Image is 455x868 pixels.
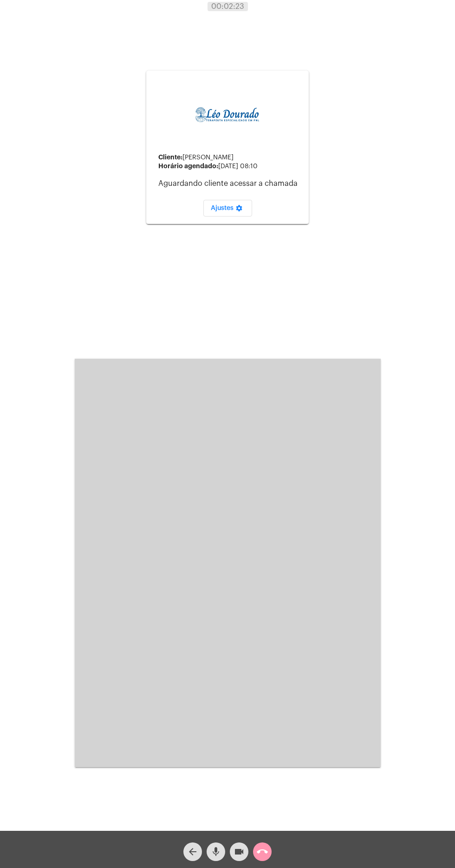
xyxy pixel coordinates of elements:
[158,154,301,161] div: [PERSON_NAME]
[187,846,198,857] mat-icon: arrow_back
[158,179,301,188] p: Aguardando cliente acessar a chamada
[257,846,268,857] mat-icon: call_end
[158,154,182,160] strong: Cliente:
[203,200,252,217] button: Ajustes
[234,204,245,216] mat-icon: settings
[211,3,244,10] span: 00:02:23
[195,83,260,148] img: 4c910ca3-f26c-c648-53c7-1a2041c6e520.jpg
[210,846,221,857] mat-icon: mic
[234,846,245,857] mat-icon: videocam
[158,163,301,170] div: [DATE] 08:10
[211,205,245,211] span: Ajustes
[158,163,218,169] strong: Horário agendado:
